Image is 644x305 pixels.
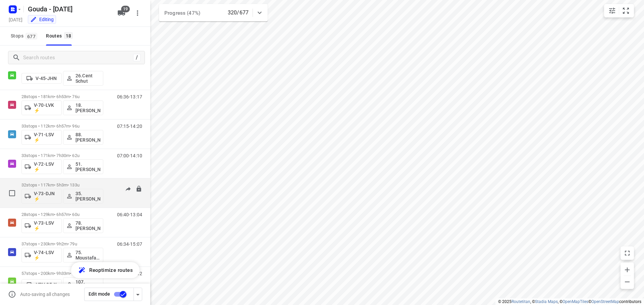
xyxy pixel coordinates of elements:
[604,4,634,17] div: small contained button group
[591,299,619,304] a: OpenStreetMap
[619,4,633,17] button: Fit zoom
[63,248,103,262] button: 75. Moustafa Shhadeh
[75,102,100,113] p: 18.[PERSON_NAME]
[34,161,59,172] p: V-72-LSV ⚡
[159,4,268,21] div: Progress (47%)320/677
[134,290,142,298] div: Driver app settings
[36,76,57,81] p: V-45-JHN
[89,266,133,275] span: Reoptimize routes
[21,73,62,84] button: V-45-JHN
[21,100,62,115] button: V-70-LVK ⚡
[121,6,130,12] span: 19
[21,159,62,174] button: V-72-LSV ⚡
[34,102,59,113] p: V-70-LVK ⚡
[21,153,103,158] p: 33 stops • 171km • 7h30m • 62u
[21,271,103,276] p: 57 stops • 200km • 9h33m • 112u
[117,94,142,99] p: 06:36-13:17
[498,299,641,304] li: © 2025 , © , © © contributors
[63,218,103,233] button: 78.[PERSON_NAME]
[136,185,142,193] button: Lock route
[117,153,142,158] p: 07:00-14:10
[63,100,103,115] button: 18.[PERSON_NAME]
[75,191,100,202] p: 35. [PERSON_NAME]
[25,4,112,14] h5: Gouda - [DATE]
[21,189,62,204] button: V-73-DJN ⚡
[21,248,62,262] button: V-74-LSV ⚡
[89,291,110,297] span: Edit mode
[11,32,39,40] span: Stops
[63,71,103,86] button: 26.Cent Schut
[512,299,530,304] a: Routetitan
[75,220,100,231] p: 78.[PERSON_NAME]
[46,32,75,40] div: Routes
[21,182,103,187] p: 32 stops • 117km • 5h3m • 133u
[228,9,249,17] p: 320/677
[115,6,128,20] button: 19
[117,124,142,129] p: 07:15-14:20
[605,4,619,17] button: Map settings
[34,132,59,143] p: V-71-LSV ⚡
[535,299,558,304] a: Stadia Maps
[117,241,142,247] p: 06:34-15:07
[34,220,59,231] p: V-73-LSV ⚡
[63,159,103,174] button: 51.[PERSON_NAME]
[21,218,62,233] button: V-73-LSV ⚡
[20,292,70,297] p: Auto-saving all changes
[64,32,73,39] span: 18
[21,124,103,129] p: 33 stops • 112km • 6h57m • 96u
[30,16,54,23] div: Editing
[71,262,140,278] button: Reoptimize routes
[21,130,62,145] button: V-71-LSV ⚡
[21,279,62,290] button: VBV-85-X
[75,279,100,290] p: 107.[PERSON_NAME]
[121,182,135,196] button: Send to driver
[75,250,100,260] p: 75. Moustafa Shhadeh
[6,16,25,23] h5: [DATE]
[23,53,133,63] input: Search routes
[117,212,142,217] p: 06:40-13:04
[75,161,100,172] p: 51.[PERSON_NAME]
[75,73,100,84] p: 26.Cent Schut
[63,130,103,145] button: 88. [PERSON_NAME]
[34,250,59,260] p: V-74-LSV ⚡
[164,10,200,16] span: Progress (47%)
[21,94,103,99] p: 28 stops • 181km • 6h53m • 76u
[63,189,103,204] button: 35. [PERSON_NAME]
[34,191,59,202] p: V-73-DJN ⚡
[75,132,100,143] p: 88. [PERSON_NAME]
[36,282,57,287] p: VBV-85-X
[5,186,19,200] span: Select
[133,54,141,61] div: /
[562,299,588,304] a: OpenMapTiles
[21,241,103,246] p: 37 stops • 230km • 9h2m • 79u
[25,33,37,40] span: 677
[21,212,103,217] p: 28 stops • 129km • 6h57m • 60u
